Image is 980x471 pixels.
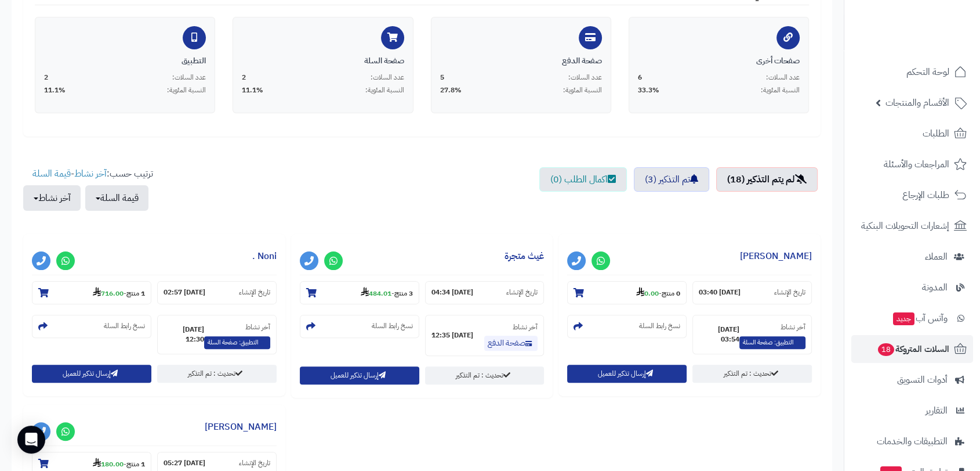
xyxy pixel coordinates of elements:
a: لم يتم التذكير (18) [716,167,818,192]
a: صفحة الدفع [484,336,538,351]
strong: 1 منتج [126,288,145,299]
span: السلات المتروكة [877,341,949,357]
span: إشعارات التحويلات البنكية [861,218,949,234]
span: 2 [44,73,48,82]
button: قيمة السلة [85,185,148,211]
strong: [DATE] 12:35 [431,330,473,340]
small: - [636,287,680,299]
a: تحديث : تم التذكير [157,365,277,383]
small: آخر نشاط [781,322,805,332]
span: 18 [878,343,894,356]
strong: 3 منتج [394,288,413,299]
small: نسخ رابط السلة [104,321,145,331]
section: نسخ رابط السلة [300,315,419,338]
strong: 1 منتج [126,459,145,469]
strong: 716.00 [93,288,124,299]
a: قيمة السلة [32,167,71,181]
small: نسخ رابط السلة [372,321,413,331]
span: النسبة المئوية: [761,85,800,95]
small: - [93,287,145,299]
span: المدونة [922,279,948,296]
a: السلات المتروكة18 [851,335,973,363]
a: طلبات الإرجاع [851,181,973,209]
span: الطلبات [923,125,949,142]
a: الطلبات [851,120,973,148]
small: - [93,458,145,469]
button: إرسال تذكير للعميل [300,366,419,384]
strong: [DATE] 03:40 [699,287,741,297]
strong: [DATE] 12:30 [164,325,204,344]
a: آخر نشاط [74,167,107,181]
section: نسخ رابط السلة [567,315,687,338]
span: 2 [242,73,246,82]
a: المدونة [851,274,973,301]
span: 27.8% [440,85,462,95]
strong: 180.00 [93,459,124,469]
strong: [DATE] 03:54 [699,325,739,344]
span: وآتس آب [892,310,948,326]
span: التطبيق: صفحة السلة [204,336,270,349]
strong: [DATE] 05:27 [164,458,205,468]
span: النسبة المئوية: [563,85,602,95]
span: أدوات التسويق [897,372,948,388]
span: العملاء [925,249,948,265]
span: جديد [893,312,914,325]
span: الأقسام والمنتجات [885,95,949,111]
small: - [361,287,413,299]
small: آخر نشاط [245,322,270,332]
button: آخر نشاط [23,185,81,211]
a: تحديث : تم التذكير [692,365,812,383]
span: عدد السلات: [172,73,206,82]
small: تاريخ الإنشاء [506,287,538,297]
span: عدد السلات: [371,73,404,82]
a: التقارير [851,397,973,425]
a: وآتس آبجديد [851,304,973,332]
small: تاريخ الإنشاء [774,287,805,297]
a: Noni . [252,249,277,263]
a: تحديث : تم التذكير [425,366,545,384]
a: أدوات التسويق [851,366,973,394]
section: 0 منتج-0.00 [567,281,687,304]
small: آخر نشاط [513,322,538,332]
a: [PERSON_NAME] [205,420,277,434]
section: نسخ رابط السلة [32,315,151,338]
a: لوحة التحكم [851,58,973,86]
small: تاريخ الإنشاء [239,287,270,297]
span: 33.3% [638,85,659,95]
section: 3 منتج-484.01 [300,281,419,304]
span: التقارير [925,402,948,419]
strong: [DATE] 02:57 [164,287,205,297]
div: صفحة السلة [242,55,404,67]
a: التطبيقات والخدمات [851,427,973,455]
span: النسبة المئوية: [365,85,404,95]
strong: [DATE] 04:34 [431,287,473,297]
strong: 0 منتج [662,288,680,299]
span: طلبات الإرجاع [902,187,949,203]
a: غيث متجرة [504,249,544,263]
span: النسبة المئوية: [167,85,206,95]
span: 11.1% [44,85,66,95]
ul: ترتيب حسب: - [23,167,153,211]
span: 11.1% [242,85,263,95]
span: عدد السلات: [766,73,800,82]
a: العملاء [851,243,973,271]
div: صفحة الدفع [440,55,602,67]
small: تاريخ الإنشاء [239,458,270,468]
div: Open Intercom Messenger [17,426,45,454]
div: صفحات أخرى [638,55,800,67]
strong: 0.00 [636,288,659,299]
a: [PERSON_NAME] [740,249,812,263]
a: المراجعات والأسئلة [851,150,973,178]
strong: 484.01 [361,288,391,299]
span: التطبيق: صفحة السلة [739,336,805,349]
small: نسخ رابط السلة [639,321,680,331]
span: 6 [638,73,642,82]
span: 5 [440,73,444,82]
section: 1 منتج-716.00 [32,281,151,304]
button: إرسال تذكير للعميل [567,365,687,383]
img: logo-2.png [901,9,969,33]
span: عدد السلات: [568,73,602,82]
button: إرسال تذكير للعميل [32,365,151,383]
span: المراجعات والأسئلة [884,156,949,172]
div: التطبيق [44,55,206,67]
